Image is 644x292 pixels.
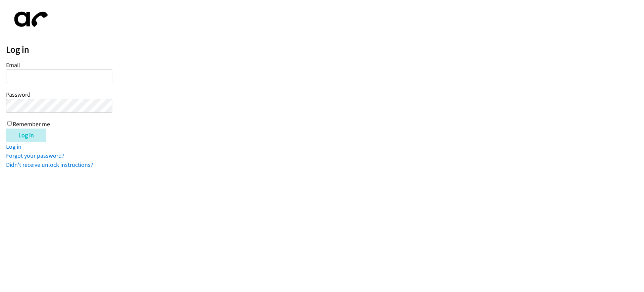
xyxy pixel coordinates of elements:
label: Email [6,61,20,69]
a: Didn't receive unlock instructions? [6,161,93,168]
label: Remember me [13,120,50,128]
a: Log in [6,143,21,150]
a: Forgot your password? [6,152,64,159]
h2: Log in [6,44,644,55]
img: aphone-8a226864a2ddd6a5e75d1ebefc011f4aa8f32683c2d82f3fb0802fe031f96514.svg [6,6,53,33]
input: Log in [6,129,46,142]
label: Password [6,91,31,98]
